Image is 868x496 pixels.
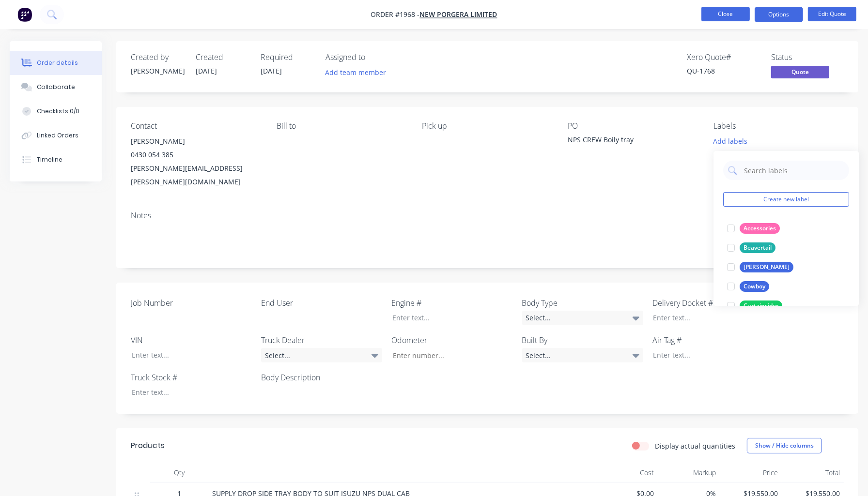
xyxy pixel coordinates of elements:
label: Air Tag # [652,334,774,346]
button: Show / Hide columns [747,438,822,453]
button: Options [755,7,803,22]
span: Order #1968 - [371,10,420,19]
div: Created by [131,53,184,62]
label: Delivery Docket # [652,297,774,309]
div: Assigned to [325,53,422,62]
button: [PERSON_NAME] [723,260,797,274]
span: Quote [771,66,829,78]
div: Notes [131,211,844,220]
span: [DATE] [196,66,217,75]
button: Add team member [325,66,391,79]
label: End User [261,297,382,309]
div: NPS CREW Boily tray [568,135,689,148]
button: Accessories [723,222,784,235]
div: [PERSON_NAME][EMAIL_ADDRESS][PERSON_NAME][DOMAIN_NAME] [131,162,261,189]
button: Create new label [723,192,849,207]
label: Built By [522,334,643,346]
div: Accessories [740,223,780,234]
button: Quote [771,66,829,80]
label: Body Description [261,372,382,383]
div: Order details [37,59,78,67]
button: Collaborate [10,75,102,99]
button: Checklists 0/0 [10,99,102,123]
div: Cost [596,463,658,482]
div: Cowboy [740,281,769,292]
label: Job Number [131,297,252,309]
input: Enter number... [385,348,512,362]
div: Qty [150,463,208,482]
div: PO [568,121,698,131]
button: Edit Quote [808,7,856,21]
button: Cowboy [723,280,773,293]
div: Contact [131,121,261,131]
label: Display actual quantities [655,441,735,451]
div: Select... [522,348,643,362]
span: [DATE] [261,66,282,75]
label: Body Type [522,297,643,309]
div: [PERSON_NAME]0430 054 385[PERSON_NAME][EMAIL_ADDRESS][PERSON_NAME][DOMAIN_NAME] [131,135,261,189]
img: Factory [17,7,32,22]
label: VIN [131,334,252,346]
div: Beavertail [740,242,775,253]
div: Created [196,53,249,62]
button: Add labels [708,135,753,148]
button: Order details [10,51,102,75]
div: Select... [522,311,643,325]
button: Beavertail [723,241,779,255]
div: Curtainsider [740,301,782,311]
button: Close [701,7,750,21]
div: Total [782,463,844,482]
div: Price [720,463,782,482]
a: New Porgera Limited [420,10,497,19]
label: Truck Dealer [261,334,382,346]
div: Markup [658,463,720,482]
input: Search labels [743,161,844,180]
div: [PERSON_NAME] [131,135,261,148]
div: Xero Quote # [687,53,759,62]
div: Linked Orders [37,131,78,140]
div: [PERSON_NAME] [740,262,793,272]
div: QU-1768 [687,66,759,76]
div: Status [771,53,844,62]
div: [PERSON_NAME] [131,66,184,76]
button: Curtainsider [723,299,786,313]
div: Labels [713,121,844,131]
button: Timeline [10,148,102,172]
div: Checklists 0/0 [37,107,79,116]
label: Engine # [391,297,512,309]
label: Truck Stock # [131,372,252,383]
div: Bill to [277,121,407,131]
div: 0430 054 385 [131,148,261,162]
label: Odometer [391,334,512,346]
div: Products [131,440,165,451]
div: Timeline [37,155,62,164]
div: Pick up [422,121,553,131]
div: Select... [261,348,382,362]
button: Linked Orders [10,123,102,148]
div: Collaborate [37,83,75,91]
div: Required [261,53,314,62]
button: Add team member [320,66,391,79]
